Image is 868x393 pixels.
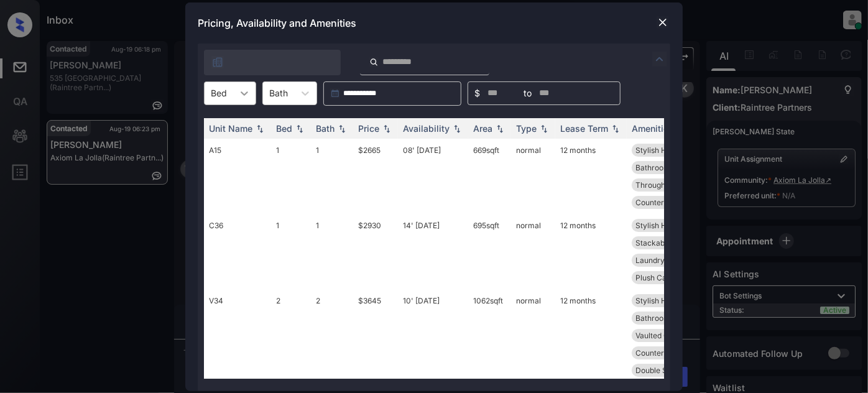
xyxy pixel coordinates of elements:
[473,123,492,134] div: Area
[311,289,353,382] td: 2
[538,124,550,132] img: sorting
[293,124,306,132] img: sorting
[468,289,511,382] td: 1062 sqft
[635,273,697,282] span: Plush Carpeting...
[271,214,311,289] td: 1
[271,289,311,382] td: 2
[398,214,468,289] td: 14' [DATE]
[185,2,683,44] div: Pricing, Availability and Amenities
[254,124,266,132] img: sorting
[635,313,703,323] span: Bathroom Cabine...
[560,123,608,134] div: Lease Term
[635,180,699,190] span: Throughout Plan...
[381,124,393,132] img: sorting
[555,139,627,214] td: 12 months
[635,221,697,230] span: Stylish Hardwar...
[635,146,697,155] span: Stylish Hardwar...
[635,238,702,247] span: Stackable Washe...
[316,123,335,134] div: Bath
[353,139,398,214] td: $2665
[511,289,555,382] td: normal
[398,139,468,214] td: 08' [DATE]
[353,214,398,289] td: $2930
[271,139,311,214] td: 1
[451,124,463,132] img: sorting
[524,86,532,100] span: to
[511,214,555,289] td: normal
[635,366,695,375] span: Double Sinks in...
[657,16,669,29] img: close
[635,296,697,305] span: Stylish Hardwar...
[555,289,627,382] td: 12 months
[516,123,537,134] div: Type
[209,123,252,134] div: Unit Name
[635,163,703,172] span: Bathroom Cabine...
[635,198,697,207] span: Countertops - Q...
[635,256,687,265] span: Laundry Room
[358,123,379,134] div: Price
[311,139,353,214] td: 1
[555,214,627,289] td: 12 months
[204,214,271,289] td: C36
[398,289,468,382] td: 10' [DATE]
[403,123,450,134] div: Availability
[632,123,673,134] div: Amenities
[494,124,506,132] img: sorting
[635,348,697,358] span: Countertops - Q...
[511,139,555,214] td: normal
[369,57,379,68] img: icon-zuma
[204,139,271,214] td: A15
[204,289,271,382] td: V34
[468,214,511,289] td: 695 sqft
[474,86,480,100] span: $
[276,123,292,134] div: Bed
[652,52,667,67] img: icon-zuma
[635,331,693,340] span: Vaulted Ceiling...
[336,124,348,132] img: sorting
[311,214,353,289] td: 1
[609,124,622,132] img: sorting
[211,56,224,68] img: icon-zuma
[353,289,398,382] td: $3645
[468,139,511,214] td: 669 sqft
